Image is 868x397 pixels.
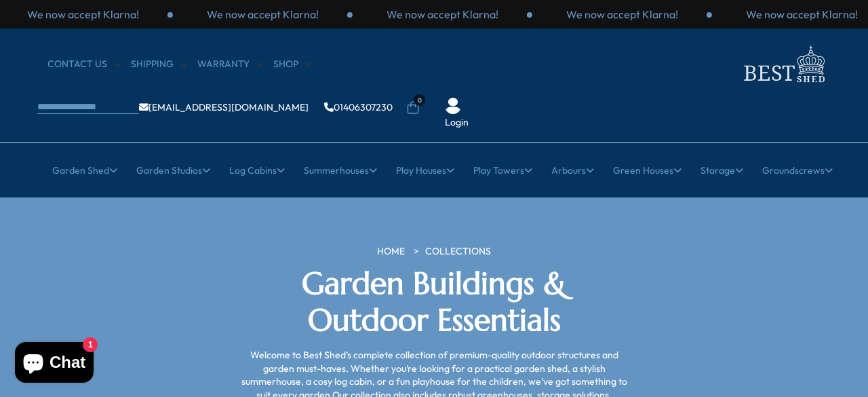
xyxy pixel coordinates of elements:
img: User Icon [445,98,461,114]
div: 1 / 3 [353,7,532,22]
div: 3 / 3 [173,7,353,22]
inbox-online-store-chat: Shopify online store chat [11,342,98,386]
a: Shipping [131,58,187,71]
h2: Garden Buildings & Outdoor Essentials [241,265,627,339]
a: [EMAIL_ADDRESS][DOMAIN_NAME] [139,102,309,112]
span: 0 [414,94,425,106]
a: Shop [273,58,312,71]
a: Green Houses [613,153,682,187]
a: Groundscrews [762,153,833,187]
div: 2 / 3 [532,7,712,22]
p: We now accept Klarna! [207,7,319,22]
p: We now accept Klarna! [746,7,858,22]
a: 01406307230 [324,102,393,112]
a: Summerhouses [304,153,377,187]
a: Garden Studios [136,153,210,187]
p: We now accept Klarna! [566,7,678,22]
a: Log Cabins [229,153,285,187]
a: Play Houses [396,153,454,187]
a: Storage [701,153,743,187]
a: Arbours [551,153,594,187]
img: logo [736,42,831,86]
p: We now accept Klarna! [387,7,498,22]
a: Play Towers [473,153,532,187]
p: We now accept Klarna! [27,7,139,22]
a: COLLECTIONS [425,245,491,259]
a: 0 [406,101,420,115]
a: Warranty [197,58,263,71]
a: HOME [377,245,405,259]
a: Login [445,116,469,130]
a: CONTACT US [47,58,121,71]
a: Garden Shed [52,153,117,187]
